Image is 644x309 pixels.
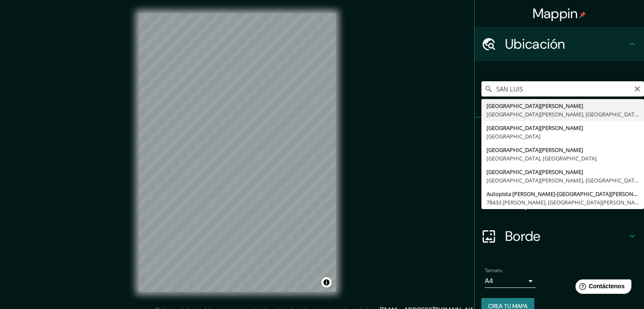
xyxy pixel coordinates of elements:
div: Patas [475,118,644,152]
font: Mappin [533,5,578,22]
font: [GEOGRAPHIC_DATA], [GEOGRAPHIC_DATA] [486,154,597,162]
button: Activar o desactivar atribución [321,277,332,287]
font: [GEOGRAPHIC_DATA][PERSON_NAME] [486,124,583,132]
font: A4 [485,276,493,285]
font: Ubicación [505,35,565,53]
font: [GEOGRAPHIC_DATA][PERSON_NAME] [486,168,583,176]
input: Elige tu ciudad o zona [481,81,644,97]
canvas: Mapa [139,14,336,292]
div: Disposición [475,185,644,219]
div: A4 [485,274,536,288]
font: Tamaño [485,267,502,274]
div: Estilo [475,152,644,185]
div: Borde [475,219,644,253]
div: Ubicación [475,27,644,61]
font: [GEOGRAPHIC_DATA][PERSON_NAME] [486,146,583,154]
font: [GEOGRAPHIC_DATA] [486,132,540,140]
img: pin-icon.png [579,11,586,18]
button: Claro [634,84,641,92]
font: [GEOGRAPHIC_DATA][PERSON_NAME], [GEOGRAPHIC_DATA] [486,110,639,118]
iframe: Lanzador de widgets de ayuda [569,276,635,300]
font: Borde [505,227,541,245]
font: [GEOGRAPHIC_DATA][PERSON_NAME] [486,102,583,110]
